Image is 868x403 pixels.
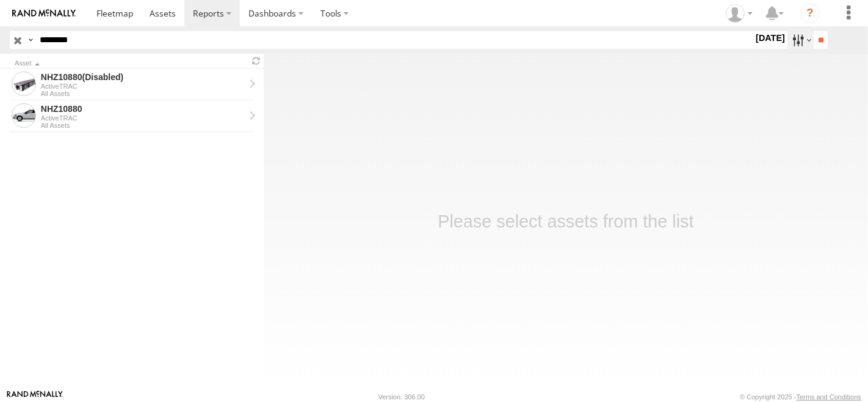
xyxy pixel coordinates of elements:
[797,393,861,401] a: Terms and Conditions
[12,9,76,18] img: rand-logo.svg
[41,83,245,90] div: ActiveTRAC
[740,393,861,401] div: © Copyright 2025 -
[41,72,245,83] div: NHZ10880(Disabled) - View Asset History
[26,31,35,49] label: Search Query
[722,4,757,23] div: Zulema McIntosch
[41,103,245,114] div: NHZ10880 - View Asset History
[753,31,787,45] label: [DATE]
[249,55,264,67] span: Refresh
[378,393,425,401] div: Version: 306.00
[41,122,245,129] div: All Assets
[787,31,814,49] label: Search Filter Options
[7,391,63,403] a: Visit our Website
[800,4,820,23] i: ?
[41,114,245,122] div: ActiveTRAC
[15,61,244,67] div: Click to Sort
[41,90,245,97] div: All Assets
